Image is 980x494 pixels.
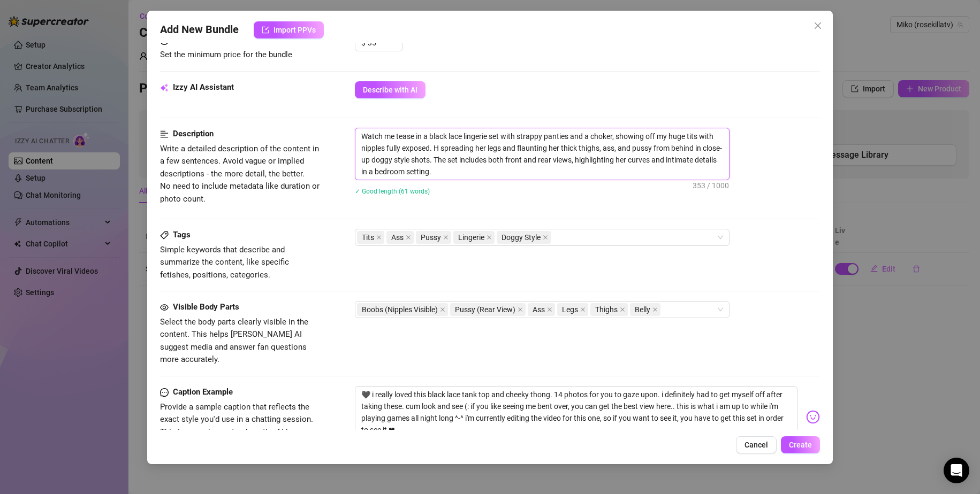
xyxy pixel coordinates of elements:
button: Import PPVs [254,21,324,38]
button: Describe with AI [355,81,426,98]
strong: Minimum Price [173,35,227,45]
span: close [406,235,411,240]
span: ✓ Good length (61 words) [355,188,430,195]
textarea: 🖤 i really loved this black lace tank top and cheeky thong. 14 photos for you to gaze upon. i def... [355,386,798,438]
textarea: Watch me tease in a black lace lingerie set with strappy panties and a choker, showing off my hug... [355,128,729,180]
span: Pussy [421,231,441,243]
span: Select the body parts clearly visible in the content. This helps [PERSON_NAME] AI suggest media a... [160,317,308,365]
span: Legs [562,304,578,315]
span: Ass [386,231,414,244]
span: Provide a sample caption that reflects the exact style you'd use in a chatting session. This is y... [160,402,316,450]
img: svg%3e [806,410,820,424]
span: Tits [362,231,374,243]
span: Import PPVs [274,26,316,34]
span: Ass [528,303,555,316]
span: Set the minimum price for the bundle [160,50,292,59]
span: close [376,235,382,240]
span: Close [809,21,826,30]
span: Write a detailed description of the content in a few sentences. Avoid vague or implied descriptio... [160,144,320,204]
span: Lingerie [458,231,484,243]
span: Belly [635,304,650,315]
span: Belly [630,303,660,316]
span: Boobs (Nipples Visible) [362,304,438,315]
span: Create [789,441,812,449]
span: Thighs [595,304,618,315]
span: Thighs [590,303,628,316]
span: Pussy [416,231,451,244]
span: import [262,26,269,34]
span: close [487,235,492,240]
span: Simple keywords that describe and summarize the content, like specific fetishes, positions, categ... [160,245,289,280]
span: Boobs (Nipples Visible) [357,303,448,316]
span: Ass [533,304,545,315]
span: close [547,307,552,312]
strong: Izzy AI Assistant [173,82,234,92]
span: close [620,307,625,312]
span: Pussy (Rear View) [450,303,526,316]
strong: Tags [173,230,191,240]
strong: Description [173,129,214,138]
span: eye [160,303,169,312]
span: Pussy (Rear View) [455,304,515,315]
span: close [518,307,523,312]
span: Legs [557,303,588,316]
span: close [440,307,445,312]
strong: Visible Body Parts [173,302,239,312]
strong: Caption Example [173,387,233,397]
button: Cancel [736,436,777,453]
span: Doggy Style [497,231,551,244]
span: close [652,307,658,312]
span: Tits [357,231,384,244]
span: tag [160,231,169,240]
span: close [543,235,548,240]
span: message [160,386,169,399]
span: align-left [160,128,169,141]
span: close [443,235,449,240]
button: Close [809,17,826,34]
span: Ass [391,231,404,243]
div: Open Intercom Messenger [944,458,969,483]
span: Add New Bundle [160,21,239,38]
span: Describe with AI [363,86,417,94]
span: Doggy Style [502,231,541,243]
button: Create [781,436,820,453]
span: Lingerie [453,231,495,244]
span: close [814,21,822,30]
span: close [580,307,586,312]
span: Cancel [745,441,768,449]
